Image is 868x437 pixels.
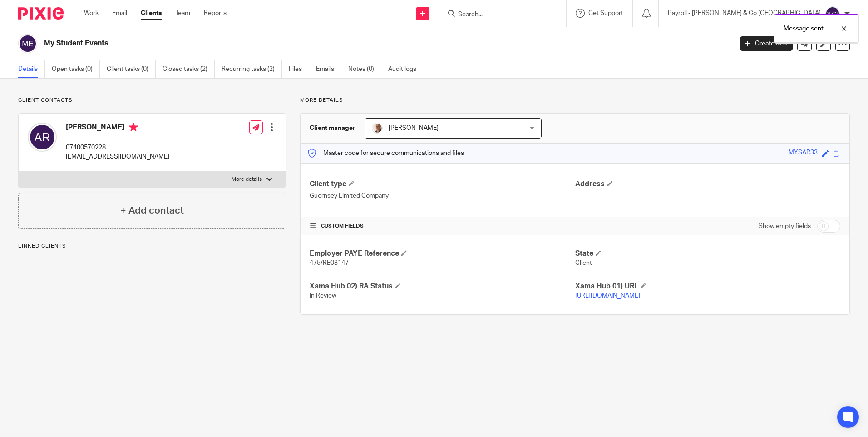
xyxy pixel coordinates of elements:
h4: + Add contact [120,204,184,218]
span: Client [575,260,592,266]
img: Pixie [18,7,64,20]
span: In Review [310,293,336,299]
h4: Employer PAYE Reference [310,249,575,258]
span: [PERSON_NAME] [389,125,439,131]
a: Notes (0) [348,60,381,78]
a: Emails [316,60,341,78]
p: 07400570228 [66,143,169,152]
a: Reports [204,9,227,18]
a: [URL][DOMAIN_NAME] [575,293,640,299]
a: Client tasks (0) [107,60,156,78]
h4: [PERSON_NAME] [66,123,169,134]
img: svg%3E [18,34,37,53]
i: Primary [129,123,138,132]
p: More details [300,97,850,104]
span: 475/RE03147 [310,260,349,266]
p: More details [232,176,262,183]
img: svg%3E [28,123,57,152]
label: Show empty fields [759,222,811,231]
a: Details [18,60,45,78]
a: Recurring tasks (2) [222,60,282,78]
h3: Client manager [310,124,355,133]
a: Audit logs [388,60,423,78]
h4: CUSTOM FIELDS [310,223,575,230]
p: Message sent. [784,24,825,33]
h4: Address [575,179,840,189]
h4: Client type [310,179,575,189]
p: Master code for secure communications and files [307,149,464,158]
a: Open tasks (0) [52,60,100,78]
div: MYSAR33 [789,148,818,159]
a: Team [175,9,190,18]
a: Clients [141,9,162,18]
a: Create task [740,36,793,51]
p: [EMAIL_ADDRESS][DOMAIN_NAME] [66,152,169,161]
a: Files [289,60,309,78]
a: Email [112,9,127,18]
h4: State [575,249,840,258]
h2: My Student Events [44,39,590,48]
h4: Xama Hub 02) RA Status [310,282,575,291]
img: svg%3E [825,6,840,21]
h4: Xama Hub 01) URL [575,282,840,291]
img: Trudi.jpg [372,123,383,134]
p: Linked clients [18,243,286,250]
a: Closed tasks (2) [163,60,215,78]
p: Client contacts [18,97,286,104]
a: Work [84,9,99,18]
p: Guernsey Limited Company [310,191,575,200]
